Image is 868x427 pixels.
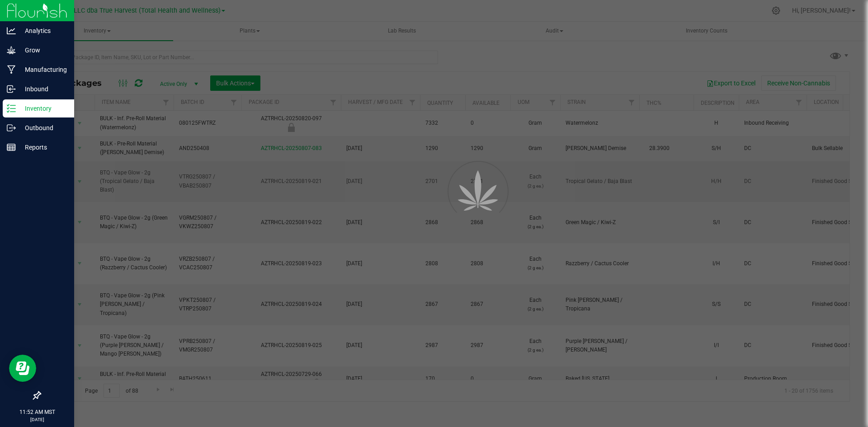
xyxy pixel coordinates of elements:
[16,142,70,153] p: Reports
[16,122,70,133] p: Outbound
[4,408,70,416] p: 11:52 AM MST
[9,355,36,382] iframe: Resource center
[7,65,16,74] inline-svg: Manufacturing
[7,84,16,94] inline-svg: Inbound
[16,64,70,75] p: Manufacturing
[7,46,16,55] inline-svg: Grow
[7,26,16,35] inline-svg: Analytics
[16,103,70,114] p: Inventory
[16,25,70,36] p: Analytics
[7,143,16,152] inline-svg: Reports
[7,123,16,132] inline-svg: Outbound
[7,104,16,113] inline-svg: Inventory
[4,416,70,423] p: [DATE]
[16,45,70,56] p: Grow
[16,84,70,94] p: Inbound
